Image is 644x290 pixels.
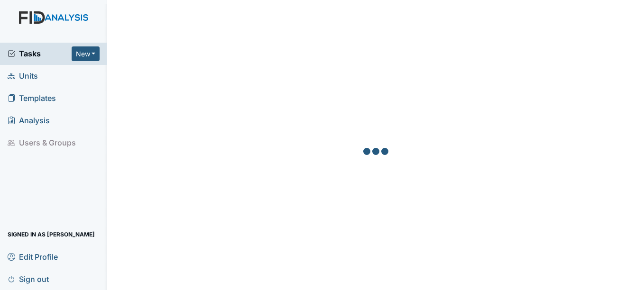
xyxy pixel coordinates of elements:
[8,272,49,286] span: Sign out
[8,249,58,264] span: Edit Profile
[8,91,56,106] span: Templates
[8,69,38,83] span: Units
[8,113,50,128] span: Analysis
[8,227,95,242] span: Signed in as [PERSON_NAME]
[8,48,72,59] a: Tasks
[72,46,100,61] button: New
